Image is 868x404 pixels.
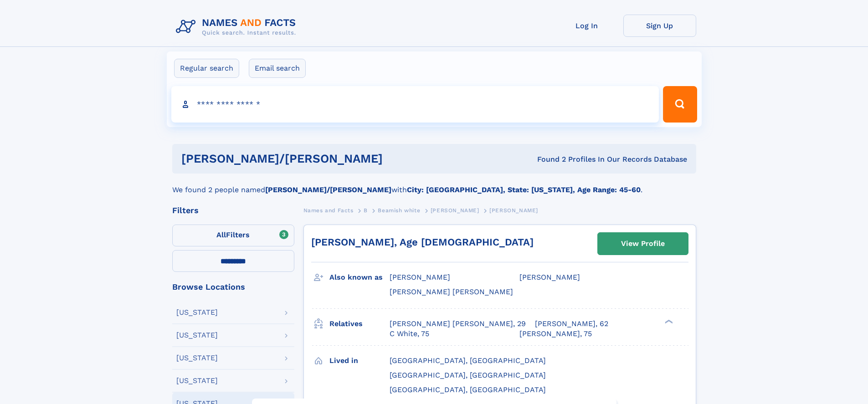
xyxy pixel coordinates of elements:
div: Found 2 Profiles In Our Records Database [460,154,687,164]
div: We found 2 people named with . [172,174,696,195]
span: All [216,230,226,239]
a: [PERSON_NAME], Age [DEMOGRAPHIC_DATA] [311,236,534,248]
h1: [PERSON_NAME]/[PERSON_NAME] [181,153,460,164]
button: Search Button [663,86,697,123]
div: Filters [172,206,294,215]
div: [US_STATE] [176,332,218,339]
label: Filters [172,225,294,246]
span: [PERSON_NAME] [390,273,450,281]
a: Sign Up [623,15,696,37]
a: View Profile [598,233,688,255]
span: [GEOGRAPHIC_DATA], [GEOGRAPHIC_DATA] [390,371,546,379]
span: [PERSON_NAME] [489,207,538,214]
div: ❯ [663,318,673,324]
span: [GEOGRAPHIC_DATA], [GEOGRAPHIC_DATA] [390,356,546,365]
a: C White, 75 [390,329,429,339]
h3: Lived in [329,353,390,368]
span: [GEOGRAPHIC_DATA], [GEOGRAPHIC_DATA] [390,385,546,394]
a: [PERSON_NAME], 75 [519,329,592,339]
a: Beamish white [378,205,420,216]
b: City: [GEOGRAPHIC_DATA], State: [US_STATE], Age Range: 45-60 [407,185,641,194]
b: [PERSON_NAME]/[PERSON_NAME] [265,185,391,194]
img: Logo Names and Facts [172,15,303,39]
div: Browse Locations [172,283,294,291]
a: Log In [550,15,623,37]
h3: Relatives [329,316,390,332]
a: Names and Facts [303,205,354,216]
div: [US_STATE] [176,354,218,362]
div: [US_STATE] [176,377,218,384]
a: [PERSON_NAME], 62 [535,319,608,329]
a: [PERSON_NAME] [431,205,479,216]
span: [PERSON_NAME] [PERSON_NAME] [390,287,513,296]
label: Regular search [174,59,239,78]
div: [US_STATE] [176,309,218,316]
input: search input [171,86,659,123]
span: [PERSON_NAME] [431,207,479,214]
a: B [364,205,368,216]
span: Beamish white [378,207,420,214]
span: [PERSON_NAME] [519,273,580,281]
label: Email search [249,59,306,78]
div: View Profile [621,233,665,254]
h3: Also known as [329,270,390,285]
span: B [364,207,368,214]
a: [PERSON_NAME] [PERSON_NAME], 29 [390,319,526,329]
